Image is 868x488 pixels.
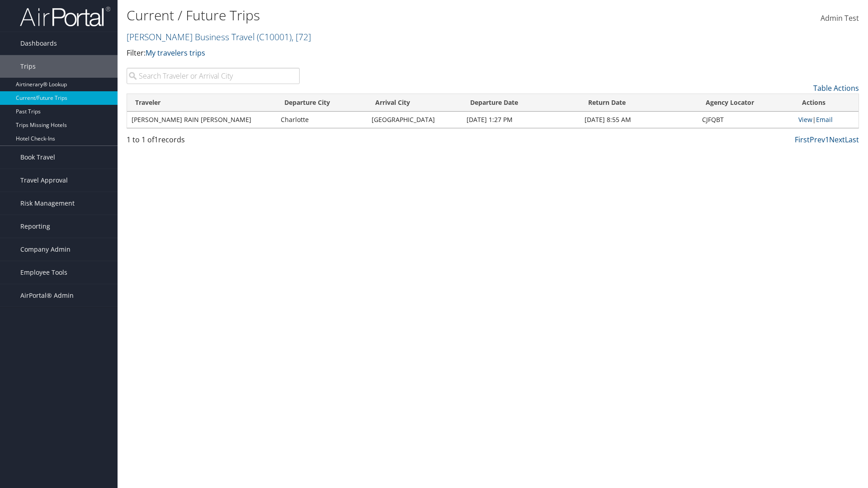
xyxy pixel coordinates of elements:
[20,284,74,307] span: AirPortal® Admin
[829,135,845,145] a: Next
[276,112,367,128] td: Charlotte
[127,68,300,84] input: Search Traveler or Arrival City
[276,94,367,112] th: Departure City: activate to sort column ascending
[20,238,71,261] span: Company Admin
[462,94,580,112] th: Departure Date: activate to sort column descending
[794,94,859,112] th: Actions
[20,215,50,238] span: Reporting
[698,112,794,128] td: CJFQBT
[20,169,68,192] span: Travel Approval
[845,135,859,145] a: Last
[20,32,57,55] span: Dashboards
[580,112,698,128] td: [DATE] 8:55 AM
[20,6,110,27] img: airportal-logo.png
[127,134,300,150] div: 1 to 1 of records
[813,83,859,93] a: Table Actions
[794,112,859,128] td: |
[810,135,825,145] a: Prev
[462,112,580,128] td: [DATE] 1:27 PM
[292,31,311,43] span: , [ 72 ]
[816,115,833,124] a: Email
[367,112,462,128] td: [GEOGRAPHIC_DATA]
[20,55,36,78] span: Trips
[367,94,462,112] th: Arrival City: activate to sort column ascending
[146,48,205,58] a: My travelers trips
[154,135,158,145] span: 1
[698,94,794,112] th: Agency Locator: activate to sort column ascending
[127,31,311,43] a: [PERSON_NAME] Business Travel
[825,135,829,145] a: 1
[257,31,292,43] span: ( C10001 )
[127,6,615,25] h1: Current / Future Trips
[20,261,67,284] span: Employee Tools
[127,94,276,112] th: Traveler: activate to sort column ascending
[580,94,698,112] th: Return Date: activate to sort column ascending
[821,5,859,33] a: Admin Test
[127,47,615,59] p: Filter:
[821,13,859,23] span: Admin Test
[20,192,75,215] span: Risk Management
[798,115,812,124] a: View
[20,146,55,169] span: Book Travel
[127,112,276,128] td: [PERSON_NAME] RAIN [PERSON_NAME]
[795,135,810,145] a: First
